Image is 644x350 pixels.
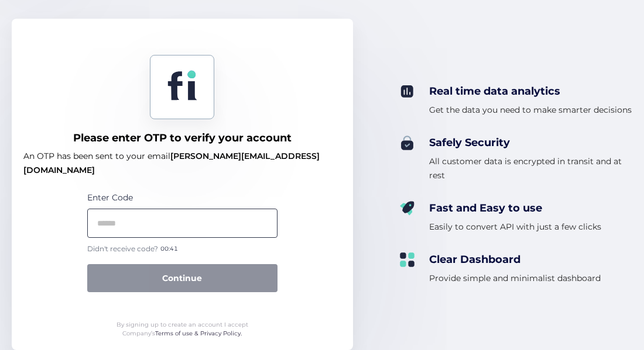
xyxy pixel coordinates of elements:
[429,136,632,150] div: Safely Security
[429,252,601,266] div: Clear Dashboard
[429,220,601,234] div: Easily to convert API with just a few clicks
[73,131,292,145] div: Please enter OTP to verify your account
[87,264,278,292] button: Continue
[107,320,258,338] div: By signing up to create an account I accept Company’s
[160,244,178,254] span: 00:41
[429,271,601,285] div: Provide simple and minimalist dashboard
[429,201,601,215] div: Fast and Easy to use
[429,103,632,117] div: Get the data you need to make smarter decisions
[87,244,278,255] div: Didn't receive code?
[429,84,632,98] div: Real time data analytics
[23,151,320,175] span: [PERSON_NAME][EMAIL_ADDRESS][DOMAIN_NAME]
[87,191,278,204] div: Enter Code
[23,149,341,177] div: An OTP has been sent to your email
[155,330,242,337] a: Terms of use & Privacy Policy.
[429,154,632,182] div: All customer data is encrypted in transit and at rest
